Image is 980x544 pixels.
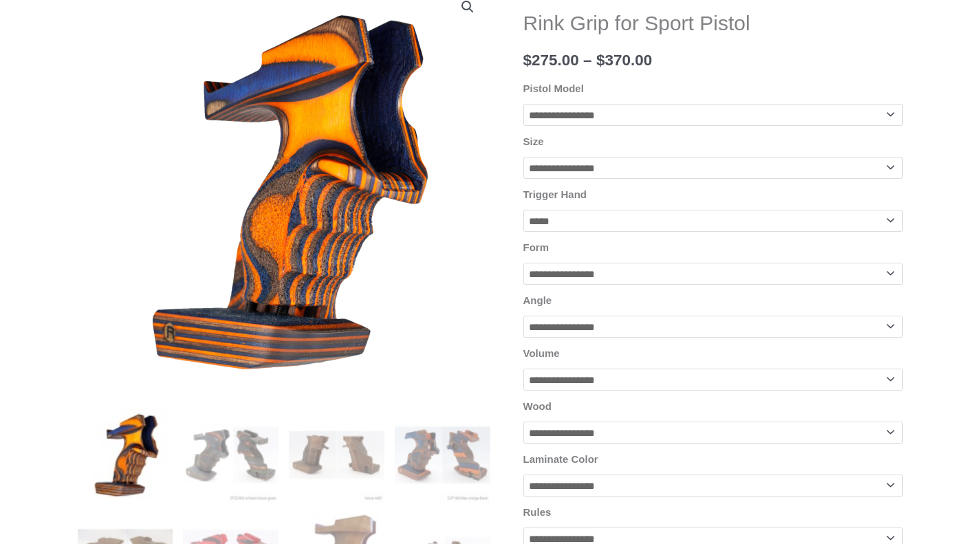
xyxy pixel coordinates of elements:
[183,407,279,503] img: Rink Grip for Sport Pistol - Image 2
[596,52,652,69] bdi: 370.00
[523,135,544,147] label: Size
[596,52,605,69] span: $
[523,52,579,69] bdi: 275.00
[523,347,560,359] label: Volume
[523,11,903,36] h1: Rink Grip for Sport Pistol
[523,188,587,200] label: Trigger Hand
[523,453,598,465] label: Laminate Color
[395,407,490,503] img: Rink Grip for Sport Pistol - Image 4
[523,400,552,412] label: Wood
[523,294,552,306] label: Angle
[523,83,584,94] label: Pistol Model
[583,52,592,69] span: –
[78,407,173,503] img: Rink Grip for Sport Pistol
[523,241,549,253] label: Form
[523,506,552,518] label: Rules
[289,407,384,503] img: Rink Grip for Sport Pistol - Image 3
[523,52,532,69] span: $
